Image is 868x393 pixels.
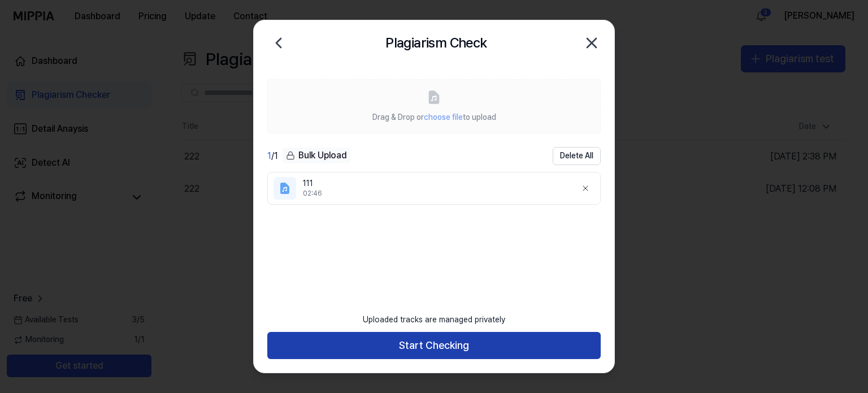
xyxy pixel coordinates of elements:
[303,178,567,189] div: 111
[303,189,567,198] div: 02:46
[424,113,463,122] span: choose file
[385,32,487,54] h2: Plagiarism Check
[356,308,512,332] div: Uploaded tracks are managed privately
[283,148,350,163] div: Bulk Upload
[283,148,350,164] button: Bulk Upload
[267,149,278,163] div: / 1
[553,147,601,165] button: Delete All
[267,332,601,359] button: Start Checking
[372,113,496,122] span: Drag & Drop or to upload
[267,150,271,161] span: 1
